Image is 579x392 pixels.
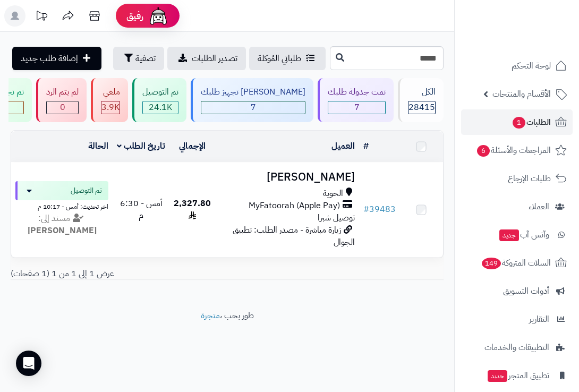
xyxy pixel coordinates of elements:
[34,78,89,122] a: لم يتم الرد 0
[201,309,220,322] a: متجرة
[12,47,101,70] a: إضافة طلب جديد
[328,86,386,98] div: تمت جدولة طلبك
[529,312,549,327] span: التقارير
[3,268,452,280] div: عرض 1 إلى 1 من 1 (1 صفحات)
[316,78,396,122] a: تمت جدولة طلبك 7
[21,52,78,65] span: إضافة طلب جديد
[258,52,301,65] span: طلباتي المُوكلة
[7,212,116,237] div: مسند إلى:
[135,52,156,65] span: تصفية
[15,200,108,211] div: اخر تحديث: أمس - 10:17 م
[461,109,573,135] a: الطلبات1
[117,140,165,152] a: تاريخ الطلب
[529,199,549,214] span: العملاء
[323,188,343,200] span: الحوية
[498,227,549,242] span: وآتس آب
[120,197,163,222] span: أمس - 6:30 م
[331,140,355,152] a: العميل
[16,351,41,376] div: Open Intercom Messenger
[189,78,316,122] a: [PERSON_NAME] تجهيز طلبك 7
[408,101,435,114] span: 28415
[201,86,305,98] div: [PERSON_NAME] تجهيز طلبك
[512,58,551,73] span: لوحة التحكم
[71,185,102,196] span: تم التوصيل
[126,10,143,22] span: رفيق
[89,78,130,122] a: ملغي 3.9K
[461,222,573,248] a: وآتس آبجديد
[461,335,573,360] a: التطبيقات والخدمات
[167,47,246,70] a: تصدير الطلبات
[113,47,164,70] button: تصفية
[249,47,326,70] a: طلباتي المُوكلة
[482,258,501,269] span: 149
[174,197,211,222] span: 2,327.80
[363,203,369,216] span: #
[408,86,436,98] div: الكل
[513,117,525,129] span: 1
[487,368,549,383] span: تطبيق المتجر
[179,140,206,152] a: الإجمالي
[328,101,385,114] span: 7
[492,87,551,101] span: الأقسام والمنتجات
[233,224,355,249] span: زيارة مباشرة - مصدر الطلب: تطبيق الجوال
[461,166,573,191] a: طلبات الإرجاع
[461,363,573,388] a: تطبيق المتجرجديد
[28,5,55,29] a: تحديثات المنصة
[396,78,446,122] a: الكل28415
[508,171,551,186] span: طلبات الإرجاع
[28,224,97,237] strong: [PERSON_NAME]
[476,143,551,158] span: المراجعات والأسئلة
[130,78,189,122] a: تم التوصيل 24.1K
[143,101,178,114] span: 24.1K
[318,211,355,224] span: توصيل شبرا
[47,101,78,114] span: 0
[192,52,237,65] span: تصدير الطلبات
[484,340,549,355] span: التطبيقات والخدمات
[219,171,355,183] h3: [PERSON_NAME]
[201,101,305,114] span: 7
[461,138,573,163] a: المراجعات والأسئلة6
[512,115,551,130] span: الطلبات
[101,101,120,114] span: 3.9K
[477,145,490,157] span: 6
[249,200,340,212] span: MyFatoorah (Apple Pay)
[46,86,79,98] div: لم يتم الرد
[461,53,573,79] a: لوحة التحكم
[101,86,120,98] div: ملغي
[142,86,178,98] div: تم التوصيل
[143,101,178,114] div: 24139
[101,101,120,114] div: 3880
[461,194,573,219] a: العملاء
[461,306,573,332] a: التقارير
[507,29,569,51] img: logo-2.png
[461,278,573,304] a: أدوات التسويق
[499,229,519,241] span: جديد
[148,5,169,27] img: ai-face.png
[461,250,573,276] a: السلات المتروكة149
[488,370,507,382] span: جديد
[88,140,108,152] a: الحالة
[363,140,369,152] a: #
[503,284,549,299] span: أدوات التسويق
[481,255,551,270] span: السلات المتروكة
[363,203,396,216] a: #39483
